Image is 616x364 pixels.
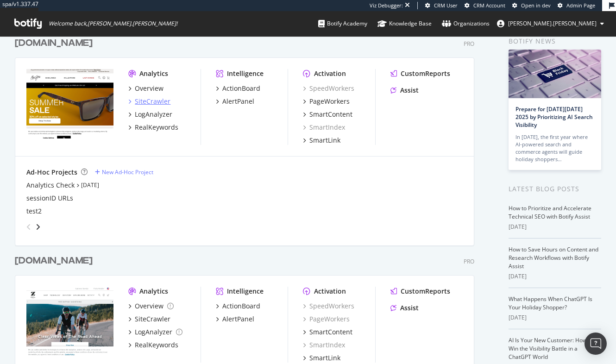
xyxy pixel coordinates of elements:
div: PageWorkers [309,97,350,106]
div: Pro [464,257,474,265]
div: ActionBoard [222,84,260,93]
a: Organizations [442,11,490,36]
div: SmartLink [309,136,340,145]
a: SmartContent [303,110,352,119]
div: Botify news [509,36,601,46]
div: New Ad-Hoc Project [102,168,153,176]
a: ActionBoard [216,84,260,93]
span: CRM User [434,2,458,9]
a: SiteCrawler [128,97,170,106]
div: ActionBoard [222,301,260,311]
a: [DOMAIN_NAME] [15,254,96,268]
button: [PERSON_NAME].[PERSON_NAME] [490,16,611,31]
span: Open in dev [521,2,551,9]
div: Latest Blog Posts [509,184,601,194]
div: Ad-Hoc Projects [26,168,77,177]
div: Knowledge Base [377,19,432,28]
div: Organizations [442,19,490,28]
div: Overview [135,84,163,93]
span: Admin Page [566,2,595,9]
a: SmartLink [303,353,340,363]
img: Zealoptics.com [26,287,113,357]
div: Pro [464,40,474,48]
div: angle-left [23,220,35,234]
a: SiteCrawler [128,314,170,324]
a: How to Save Hours on Content and Research Workflows with Botify Assist [509,245,598,270]
div: LogAnalyzer [135,327,172,337]
a: Prepare for [DATE][DATE] 2025 by Prioritizing AI Search Visibility [515,105,593,129]
span: Welcome back, [PERSON_NAME].[PERSON_NAME] ! [49,20,177,27]
div: [DATE] [509,223,601,231]
div: RealKeywords [135,340,178,350]
a: AlertPanel [216,314,254,324]
a: SpeedWorkers [303,301,354,311]
div: SmartContent [309,110,352,119]
div: SmartContent [309,327,352,337]
a: Overview [128,84,163,93]
div: Assist [400,86,419,95]
div: SmartLink [309,353,340,363]
div: Activation [314,69,346,78]
div: Activation [314,287,346,296]
img: mauijim.com [26,69,113,139]
div: RealKeywords [135,123,178,132]
span: CRM Account [473,2,505,9]
div: SiteCrawler [135,314,170,324]
a: SmartIndex [303,340,345,350]
img: Prepare for Black Friday 2025 by Prioritizing AI Search Visibility [509,50,601,98]
div: Intelligence [227,287,264,296]
div: [DOMAIN_NAME] [15,254,93,268]
a: How to Prioritize and Accelerate Technical SEO with Botify Assist [509,204,591,220]
a: AlertPanel [216,97,254,106]
a: Assist [390,86,419,95]
a: PageWorkers [303,97,350,106]
div: Analytics [139,287,168,296]
div: LogAnalyzer [135,110,172,119]
div: [DATE] [509,272,601,281]
a: CRM User [425,2,458,9]
div: Botify Academy [318,19,367,28]
a: SmartContent [303,327,352,337]
div: Analytics Check [26,181,75,190]
a: Botify Academy [318,11,367,36]
a: RealKeywords [128,340,178,350]
div: [DATE] [509,314,601,322]
div: angle-right [35,222,41,232]
a: Overview [128,301,174,311]
a: PageWorkers [303,314,350,324]
a: AI Is Your New Customer: How to Win the Visibility Battle in a ChatGPT World [509,336,593,361]
span: jeffrey.louella [508,19,597,27]
div: Assist [400,303,419,313]
a: Assist [390,303,419,313]
div: Intelligence [227,69,264,78]
div: CustomReports [401,69,450,78]
a: SmartIndex [303,123,345,132]
div: [DOMAIN_NAME] [15,37,93,50]
a: RealKeywords [128,123,178,132]
a: Open in dev [512,2,551,9]
a: LogAnalyzer [128,327,182,337]
div: AlertPanel [222,314,254,324]
a: LogAnalyzer [128,110,172,119]
a: [DATE] [81,181,99,189]
a: CustomReports [390,69,450,78]
a: Knowledge Base [377,11,432,36]
div: In [DATE], the first year where AI-powered search and commerce agents will guide holiday shoppers… [515,133,594,163]
div: Viz Debugger: [370,2,403,9]
div: Analytics [139,69,168,78]
a: sessionID URLs [26,194,73,203]
div: Open Intercom Messenger [585,333,607,355]
a: SmartLink [303,136,340,145]
a: ActionBoard [216,301,260,311]
a: SpeedWorkers [303,84,354,93]
div: SiteCrawler [135,97,170,106]
a: test2 [26,207,42,216]
a: CRM Account [465,2,505,9]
